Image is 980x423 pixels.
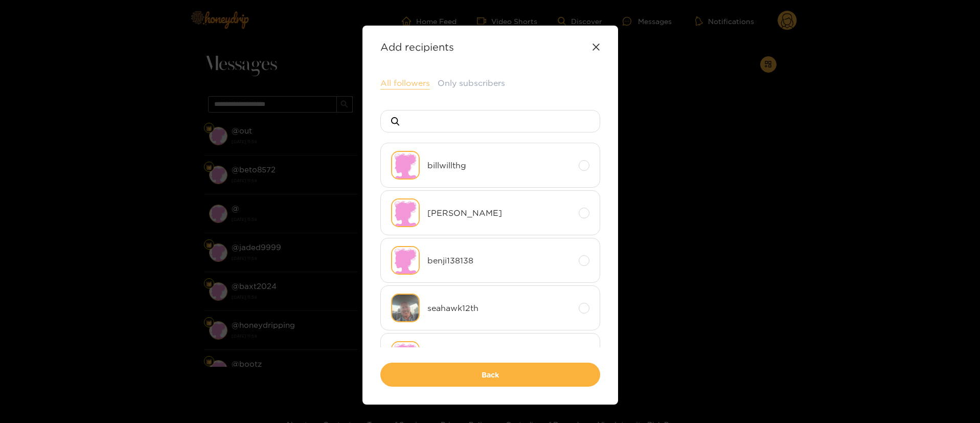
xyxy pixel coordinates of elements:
[391,294,420,322] img: 8a4e8-img_3262.jpeg
[427,302,571,314] span: seahawk12th
[391,341,420,370] img: no-avatar.png
[391,151,420,180] img: no-avatar.png
[438,77,505,89] button: Only subscribers
[391,246,420,275] img: no-avatar.png
[391,198,420,227] img: no-avatar.png
[427,207,571,219] span: [PERSON_NAME]
[380,77,430,90] button: All followers
[380,41,454,53] strong: Add recipients
[380,363,600,387] button: Back
[427,255,571,266] span: benji138138
[427,160,571,171] span: billwillthg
